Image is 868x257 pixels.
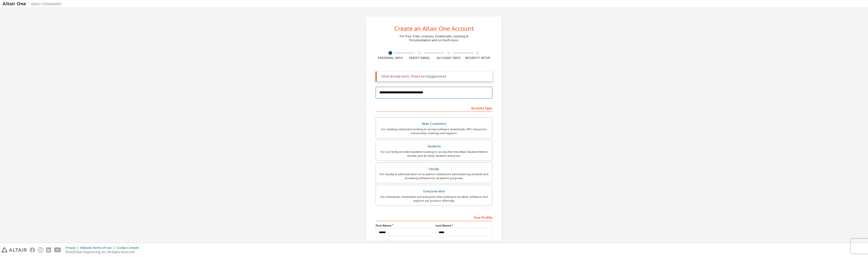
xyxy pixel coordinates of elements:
div: For currently enrolled students looking to access the free Altair Student Edition bundle and all ... [379,150,489,158]
div: Students [379,143,489,150]
div: For faculty & administrators of academic institutions administering students and accessing softwa... [379,172,489,180]
img: altair_logo.svg [1,247,27,253]
div: Security Setup [463,56,493,60]
a: login [428,74,435,78]
div: Personal Info [376,56,405,60]
div: Everyone else [379,188,489,195]
div: Account Type [376,104,492,112]
img: instagram.svg [38,247,43,253]
div: Faculty [379,166,489,172]
div: For existing customers looking to access software downloads, HPC resources, community, trainings ... [379,127,489,135]
div: Account Info [434,56,463,60]
img: facebook.svg [30,247,35,253]
label: First Name [376,224,433,228]
img: Altair One [2,1,64,6]
p: © 2025 Altair Engineering, Inc. All Rights Reserved. [66,250,142,254]
div: Privacy [66,246,80,250]
img: youtube.svg [54,247,61,253]
div: Cookie Consent [116,246,142,250]
div: Website Terms of Use [80,246,116,250]
div: Altair Customers [379,120,489,127]
div: For individuals, businesses and everyone else looking to try Altair software and explore our prod... [379,195,489,203]
label: Last Name [435,224,492,228]
label: Job Title [376,239,492,243]
div: Email already exists. Please try to instead. [382,74,488,78]
div: Your Profile [376,213,492,221]
img: linkedin.svg [46,247,51,253]
div: Create an Altair One Account [394,26,474,31]
div: For Free Trials, Licenses, Downloads, Learning & Documentation and so much more. [400,34,468,42]
div: Verify Email [405,56,434,60]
